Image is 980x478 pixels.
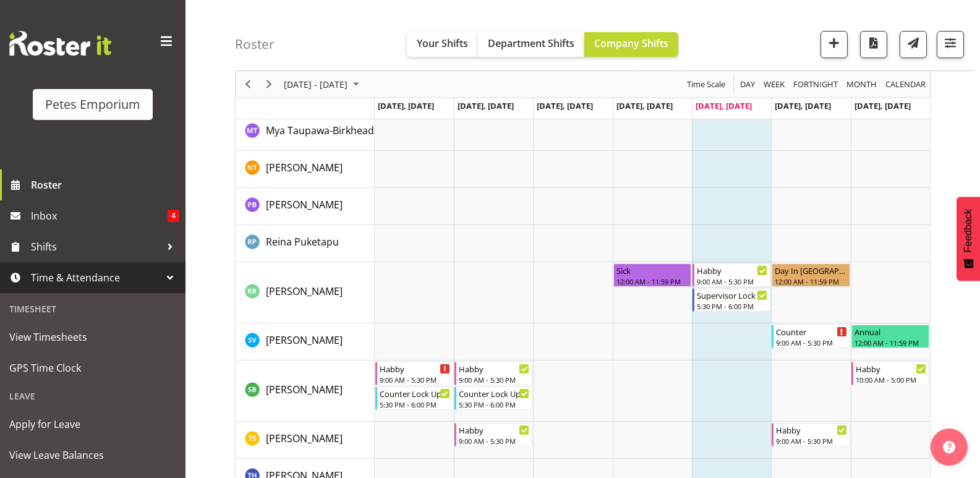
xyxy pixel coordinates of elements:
[860,31,887,58] button: Download a PDF of the roster according to the set date range.
[3,409,182,440] a: Apply for Leave
[258,71,279,97] div: Next
[3,383,182,409] div: Leave
[236,151,375,188] td: Nicole Thomson resource
[3,352,182,383] a: GPS Time Clock
[459,399,529,409] div: 5:30 PM - 6:00 PM
[236,225,375,262] td: Reina Puketapu resource
[791,77,840,92] button: Fortnight
[776,436,846,446] div: 9:00 AM - 5:30 PM
[963,209,974,252] span: Feedback
[856,375,926,385] div: 10:00 AM - 5:00 PM
[31,207,168,225] span: Inbox
[739,77,756,92] span: Day
[266,123,374,138] a: Mya Taupawa-Birkhead
[45,95,140,114] div: Petes Emporium
[584,32,678,57] button: Company Shifts
[772,325,850,348] div: Sasha Vandervalk"s event - Counter Begin From Saturday, August 30, 2025 at 9:00:00 AM GMT+12:00 E...
[851,325,929,348] div: Sasha Vandervalk"s event - Annual Begin From Sunday, August 31, 2025 at 12:00:00 AM GMT+12:00 End...
[9,328,176,346] span: View Timesheets
[692,288,770,312] div: Ruth Robertson-Taylor"s event - Supervisor Lock Up Begin From Friday, August 29, 2025 at 5:30:00 ...
[613,263,691,287] div: Ruth Robertson-Taylor"s event - Sick Begin From Thursday, August 28, 2025 at 12:00:00 AM GMT+12:0...
[9,31,111,56] img: Rosterit website logo
[266,198,343,211] span: [PERSON_NAME]
[236,114,375,151] td: Mya Taupawa-Birkhead resource
[459,375,529,385] div: 9:00 AM - 5:30 PM
[775,100,831,111] span: [DATE], [DATE]
[616,276,688,286] div: 12:00 AM - 11:59 PM
[454,362,532,385] div: Stephanie Burdan"s event - Habby Begin From Tuesday, August 26, 2025 at 9:00:00 AM GMT+12:00 Ends...
[776,424,846,436] div: Habby
[454,423,532,446] div: Tamara Straker"s event - Habby Begin From Tuesday, August 26, 2025 at 9:00:00 AM GMT+12:00 Ends A...
[820,31,848,58] button: Add a new shift
[266,284,343,298] span: [PERSON_NAME]
[792,77,839,92] span: Fortnight
[9,359,176,377] span: GPS Time Clock
[9,446,176,464] span: View Leave Balances
[380,362,450,375] div: Habby
[845,77,878,92] span: Month
[686,77,726,92] span: Time Scale
[236,361,375,422] td: Stephanie Burdan resource
[776,325,846,338] div: Counter
[266,124,374,137] span: Mya Taupawa-Birkhead
[697,301,767,311] div: 5:30 PM - 6:00 PM
[616,100,673,111] span: [DATE], [DATE]
[375,386,453,410] div: Stephanie Burdan"s event - Counter Lock Up Begin From Monday, August 25, 2025 at 5:30:00 PM GMT+1...
[266,284,343,299] a: [PERSON_NAME]
[537,100,593,111] span: [DATE], [DATE]
[283,77,349,92] span: [DATE] - [DATE]
[236,262,375,323] td: Ruth Robertson-Taylor resource
[775,276,846,286] div: 12:00 AM - 11:59 PM
[685,77,728,92] button: Time Scale
[282,77,365,92] button: August 25 - 31, 2025
[417,36,468,50] span: Your Shifts
[697,289,767,301] div: Supervisor Lock Up
[775,264,846,276] div: Day In [GEOGRAPHIC_DATA]
[937,31,964,58] button: Filter Shifts
[3,440,182,471] a: View Leave Balances
[478,32,584,57] button: Department Shifts
[266,432,343,445] span: [PERSON_NAME]
[854,338,926,348] div: 12:00 AM - 11:59 PM
[236,323,375,361] td: Sasha Vandervalk resource
[380,387,450,399] div: Counter Lock Up
[3,322,182,352] a: View Timesheets
[854,325,926,338] div: Annual
[266,161,343,174] span: [PERSON_NAME]
[762,77,787,92] button: Timeline Week
[854,100,911,111] span: [DATE], [DATE]
[236,188,375,225] td: Peter Bunn resource
[266,333,343,348] a: [PERSON_NAME]
[851,362,929,385] div: Stephanie Burdan"s event - Habby Begin From Sunday, August 31, 2025 at 10:00:00 AM GMT+12:00 Ends...
[697,276,767,286] div: 9:00 AM - 5:30 PM
[696,100,752,111] span: [DATE], [DATE]
[31,268,161,287] span: Time & Attendance
[856,362,926,375] div: Habby
[168,210,179,222] span: 4
[9,415,176,433] span: Apply for Leave
[488,36,574,50] span: Department Shifts
[692,263,770,287] div: Ruth Robertson-Taylor"s event - Habby Begin From Friday, August 29, 2025 at 9:00:00 AM GMT+12:00 ...
[762,77,786,92] span: Week
[900,31,927,58] button: Send a list of all shifts for the selected filtered period to all rostered employees.
[240,77,257,92] button: Previous
[845,77,879,92] button: Timeline Month
[266,234,339,249] a: Reina Puketapu
[407,32,478,57] button: Your Shifts
[776,338,846,348] div: 9:00 AM - 5:30 PM
[266,160,343,175] a: [PERSON_NAME]
[884,77,928,92] button: Month
[237,71,258,97] div: Previous
[31,237,161,256] span: Shifts
[458,100,514,111] span: [DATE], [DATE]
[772,423,850,446] div: Tamara Straker"s event - Habby Begin From Saturday, August 30, 2025 at 9:00:00 AM GMT+12:00 Ends ...
[261,77,278,92] button: Next
[884,77,927,92] span: calendar
[943,441,955,453] img: help-xxl-2.png
[236,422,375,459] td: Tamara Straker resource
[957,197,980,281] button: Feedback - Show survey
[738,77,757,92] button: Timeline Day
[375,362,453,385] div: Stephanie Burdan"s event - Habby Begin From Monday, August 25, 2025 at 9:00:00 AM GMT+12:00 Ends ...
